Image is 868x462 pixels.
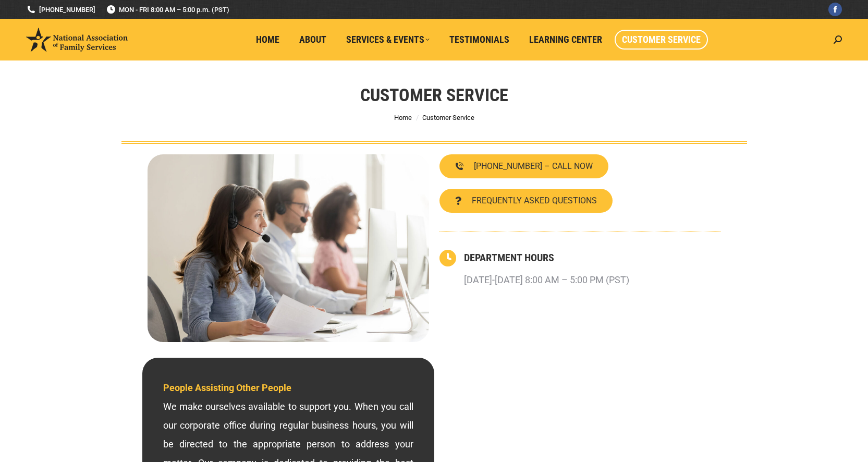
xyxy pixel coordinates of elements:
[449,34,509,45] span: Testimonials
[442,30,517,50] a: Testimonials
[256,34,279,45] span: Home
[474,162,593,171] span: [PHONE_NUMBER] – CALL NOW
[464,251,554,264] a: DEPARTMENT HOURS
[464,271,629,289] p: [DATE]-[DATE] 8:00 AM – 5:00 PM (PST)
[394,114,412,121] a: Home
[622,34,701,45] span: Customer Service
[439,154,608,178] a: [PHONE_NUMBER] – CALL NOW
[529,34,602,45] span: Learning Center
[249,30,287,50] a: Home
[472,197,597,205] span: FREQUENTLY ASKED QUESTIONS
[422,114,474,121] span: Customer Service
[292,30,334,50] a: About
[360,83,508,106] h1: Customer Service
[828,3,842,16] a: Facebook page opens in new window
[439,189,613,213] a: FREQUENTLY ASKED QUESTIONS
[163,382,291,393] span: People Assisting Other People
[106,5,229,15] span: MON - FRI 8:00 AM – 5:00 p.m. (PST)
[346,34,430,45] span: Services & Events
[299,34,326,45] span: About
[148,154,429,342] img: Contact National Association of Family Services
[615,30,708,50] a: Customer Service
[26,5,95,15] a: [PHONE_NUMBER]
[522,30,609,50] a: Learning Center
[26,28,128,52] img: National Association of Family Services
